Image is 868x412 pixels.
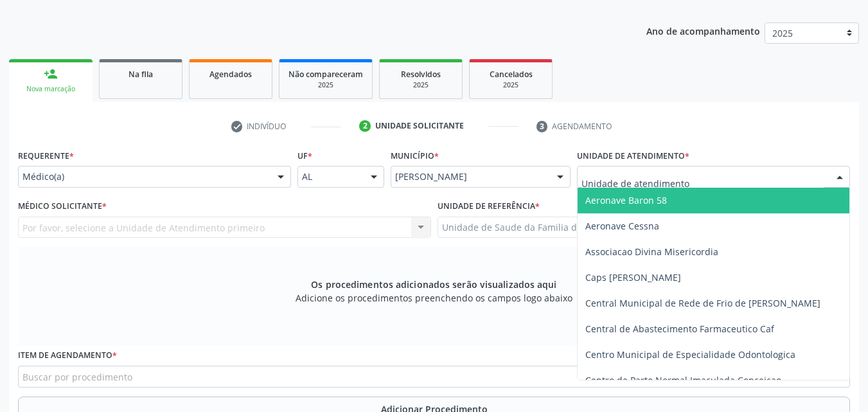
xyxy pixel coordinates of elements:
label: UF [297,146,312,166]
span: Cancelados [490,69,533,80]
label: Município [391,146,439,166]
p: Ano de acompanhamento [646,22,760,39]
label: Item de agendamento [18,346,117,366]
div: 2025 [479,80,543,90]
span: Caps [PERSON_NAME] [585,271,681,283]
span: Centro de Parto Normal Imaculada Conceicao [585,374,781,386]
span: Associacao Divina Misericordia [585,246,718,258]
div: 2 [359,120,371,132]
div: 2025 [389,80,453,90]
span: Resolvidos [401,69,441,80]
span: Aeronave Baron 58 [585,194,667,206]
span: Agendados [209,69,252,80]
span: Médico(a) [22,170,265,183]
div: 2025 [288,80,363,90]
label: Unidade de referência [438,197,540,217]
div: Unidade solicitante [375,120,464,132]
span: Não compareceram [288,69,363,80]
input: Unidade de atendimento [581,170,824,196]
div: Nova marcação [18,84,84,94]
span: Central Municipal de Rede de Frio de [PERSON_NAME] [585,297,820,309]
label: Unidade de atendimento [577,146,689,166]
label: Requerente [18,146,74,166]
span: [PERSON_NAME] [395,170,544,183]
span: Central de Abastecimento Farmaceutico Caf [585,323,774,335]
span: Adicione os procedimentos preenchendo os campos logo abaixo [296,291,572,305]
span: Aeronave Cessna [585,220,659,232]
span: Na fila [128,69,153,80]
span: AL [302,170,358,183]
label: Médico Solicitante [18,197,107,217]
div: person_add [44,67,58,81]
span: Os procedimentos adicionados serão visualizados aqui [311,278,556,291]
span: Centro Municipal de Especialidade Odontologica [585,348,795,361]
span: Buscar por procedimento [22,370,132,384]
